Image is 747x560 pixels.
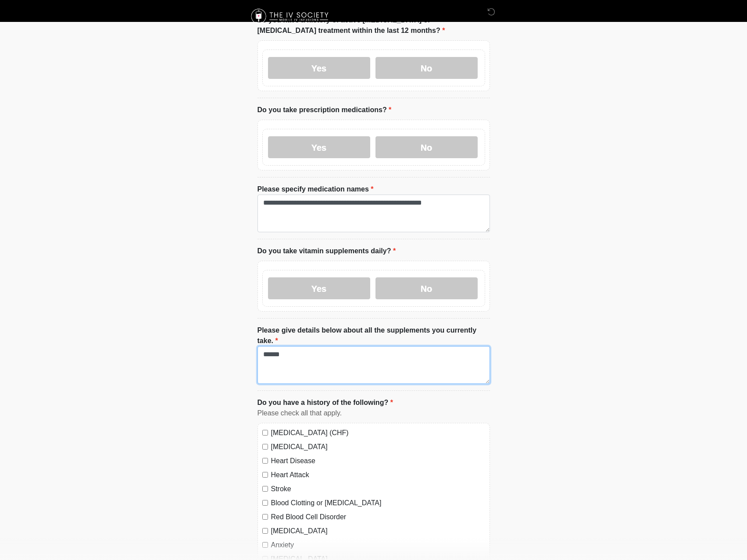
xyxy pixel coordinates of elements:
label: Do you take vitamin supplements daily? [257,246,396,256]
img: The IV Society Logo [249,7,332,26]
label: Do you take prescription medications? [257,105,392,115]
label: Yes [268,57,370,79]
input: Heart Disease [262,458,268,464]
label: Anxiety [271,540,485,550]
label: Heart Attack [271,470,485,480]
label: [MEDICAL_DATA] [271,442,485,452]
label: Yes [268,136,370,158]
label: Do you have a history of the following? [257,397,393,408]
div: Please check all that apply. [257,408,490,418]
label: [MEDICAL_DATA] [271,526,485,536]
input: Stroke [262,486,268,492]
input: Red Blood Cell Disorder [262,514,268,520]
input: [MEDICAL_DATA] [262,528,268,534]
label: Blood Clotting or [MEDICAL_DATA] [271,498,485,508]
label: Stroke [271,484,485,494]
input: [MEDICAL_DATA] [262,444,268,450]
label: Red Blood Cell Disorder [271,512,485,522]
label: Yes [268,277,370,299]
label: No [375,57,478,79]
input: Blood Clotting or [MEDICAL_DATA] [262,500,268,506]
label: Please give details below about all the supplements you currently take. [257,325,490,346]
label: Please specify medication names [257,184,374,195]
input: Heart Attack [262,472,268,478]
label: Heart Disease [271,456,485,466]
label: [MEDICAL_DATA] (CHF) [271,428,485,438]
label: No [375,136,478,158]
input: [MEDICAL_DATA] (CHF) [262,430,268,436]
input: Anxiety [262,542,268,548]
label: No [375,277,478,299]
